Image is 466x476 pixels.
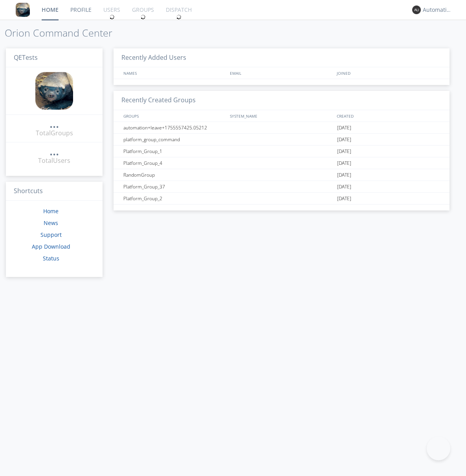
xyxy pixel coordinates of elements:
[114,122,449,134] a: automation+leave+1755557425.05212[DATE]
[121,122,227,133] div: automation+leave+1755557425.05212
[423,6,452,14] div: Automation+0004
[121,157,227,169] div: Platform_Group_4
[43,255,59,262] a: Status
[16,3,30,17] img: 8ff700cf5bab4eb8a436322861af2272
[114,193,449,205] a: Platform_Group_2[DATE]
[335,67,442,79] div: JOINED
[337,134,351,146] span: [DATE]
[5,28,466,39] h1: Orion Command Center
[109,14,115,20] img: spin.svg
[228,110,334,122] div: SYSTEM_NAME
[337,146,351,157] span: [DATE]
[427,437,450,460] iframe: Toggle Customer Support
[176,14,182,20] img: spin.svg
[335,110,442,122] div: CREATED
[114,169,449,181] a: RandomGroup[DATE]
[6,182,103,201] h3: Shortcuts
[32,243,70,250] a: App Download
[50,120,59,129] a: ...
[121,110,226,122] div: GROUPS
[50,147,59,155] div: ...
[36,129,73,138] div: Total Groups
[50,147,59,156] a: ...
[38,156,70,165] div: Total Users
[337,181,351,193] span: [DATE]
[337,193,351,205] span: [DATE]
[50,120,59,127] div: ...
[228,67,334,79] div: EMAIL
[121,169,227,181] div: RandomGroup
[121,134,227,145] div: platform_group_command
[114,48,449,68] h3: Recently Added Users
[140,14,146,20] img: spin.svg
[121,181,227,192] div: Platform_Group_37
[40,231,62,238] a: Support
[121,67,226,79] div: NAMES
[14,53,38,62] span: QETests
[44,219,58,227] a: News
[337,157,351,169] span: [DATE]
[337,122,351,134] span: [DATE]
[114,157,449,169] a: Platform_Group_4[DATE]
[337,169,351,181] span: [DATE]
[43,207,59,215] a: Home
[114,146,449,157] a: Platform_Group_1[DATE]
[412,6,421,14] img: 373638.png
[121,193,227,204] div: Platform_Group_2
[114,181,449,193] a: Platform_Group_37[DATE]
[35,72,73,110] img: 8ff700cf5bab4eb8a436322861af2272
[121,146,227,157] div: Platform_Group_1
[114,134,449,146] a: platform_group_command[DATE]
[114,91,449,110] h3: Recently Created Groups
